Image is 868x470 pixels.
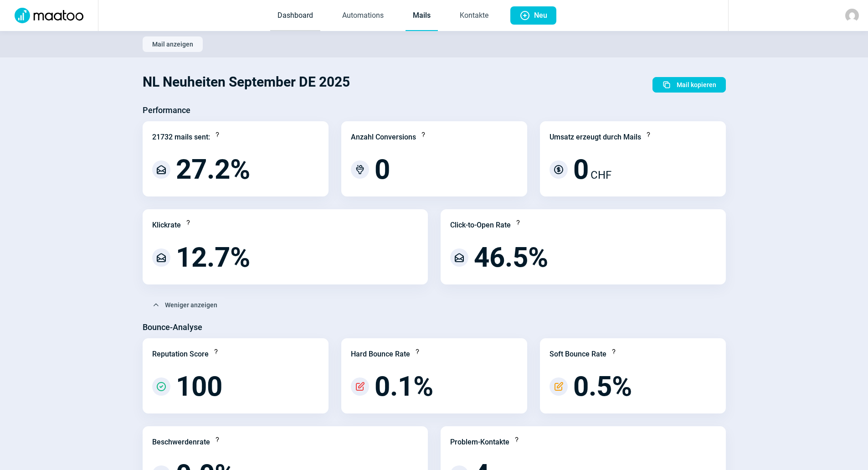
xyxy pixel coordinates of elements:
[375,373,433,400] span: 0.1%
[573,373,632,400] span: 0.5%
[652,77,726,93] button: Mail kopieren
[176,244,250,271] span: 12.7%
[510,6,556,25] button: Neu
[450,437,509,448] div: Problem-Kontakte
[176,373,222,400] span: 100
[845,9,859,22] img: avatar
[165,298,217,312] span: Weniger anzeigen
[534,6,547,25] span: Neu
[351,132,416,143] div: Anzahl Conversions
[335,1,391,31] a: Automations
[406,1,438,31] a: Mails
[270,1,320,31] a: Dashboard
[474,244,548,271] span: 46.5%
[375,156,390,183] span: 0
[176,156,250,183] span: 27.2%
[550,349,606,360] div: Soft Bounce Rate
[677,77,716,92] span: Mail kopieren
[152,220,181,231] div: Klickrate
[143,103,190,118] h3: Performance
[573,156,589,183] span: 0
[152,37,193,52] span: Mail anzeigen
[143,297,227,313] button: Weniger anzeigen
[9,8,89,23] img: Logo
[152,132,210,143] div: 21732 mails sent:
[152,437,210,448] div: Beschwerdenrate
[351,349,410,360] div: Hard Bounce Rate
[452,1,496,31] a: Kontakte
[152,349,209,360] div: Reputation Score
[143,320,202,335] h3: Bounce-Analyse
[450,220,511,231] div: Click-to-Open Rate
[143,36,203,52] button: Mail anzeigen
[143,67,350,98] h1: NL Neuheiten September DE 2025
[550,132,641,143] div: Umsatz erzeugt durch Mails
[591,167,611,183] span: CHF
